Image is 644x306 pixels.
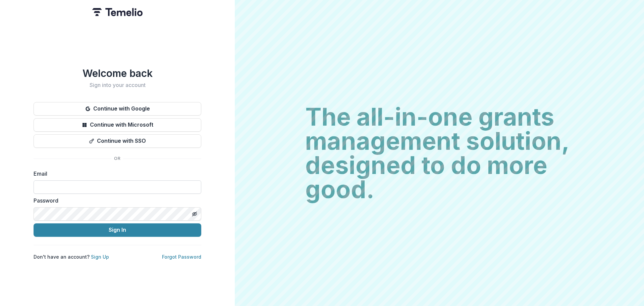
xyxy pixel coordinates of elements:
button: Continue with SSO [34,134,201,148]
img: Temelio [92,8,143,16]
label: Email [34,170,197,178]
button: Continue with Microsoft [34,118,201,132]
button: Sign In [34,223,201,237]
p: Don't have an account? [34,253,109,260]
label: Password [34,196,197,205]
button: Continue with Google [34,102,201,116]
a: Sign Up [91,254,109,260]
button: Toggle password visibility [189,209,200,219]
h2: Sign into your account [34,82,201,88]
a: Forgot Password [162,254,201,260]
h1: Welcome back [34,67,201,79]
